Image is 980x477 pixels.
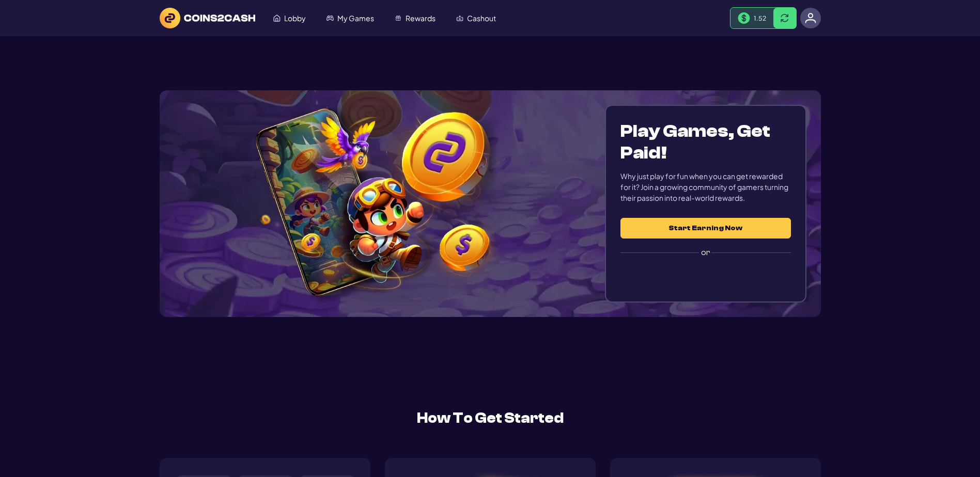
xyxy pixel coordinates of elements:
a: My Games [316,8,384,28]
span: My Games [337,14,374,22]
span: 1.52 [754,14,766,22]
a: Cashout [446,8,506,28]
img: My Games [326,14,334,22]
a: Rewards [384,8,446,28]
img: Lobby [273,14,281,22]
span: Rewards [406,14,435,22]
img: Money Bill [738,12,750,24]
iframe: Sign in with Google Button [615,265,796,288]
img: avatar [805,12,816,24]
h2: How To Get Started [160,407,821,429]
span: Lobby [284,14,306,22]
img: Cashout [456,14,463,22]
div: Why just play for fun when you can get rewarded for it? Join a growing community of gamers turnin... [620,171,790,203]
span: Cashout [467,14,496,22]
a: Lobby [263,8,316,28]
label: or [620,239,790,266]
h1: Play Games, Get Paid! [620,120,790,164]
img: logo text [160,8,255,28]
img: Rewards [395,14,402,22]
button: Start Earning Now [620,218,790,239]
